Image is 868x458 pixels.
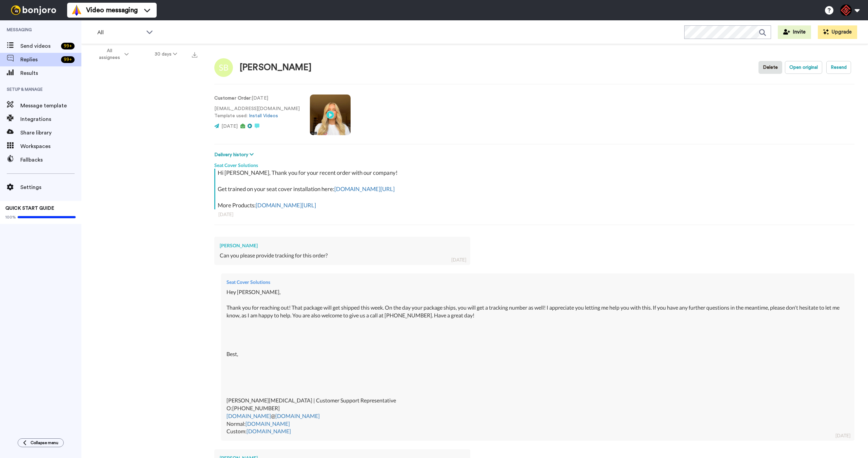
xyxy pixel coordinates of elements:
img: export.svg [192,52,197,58]
div: Seat Cover Solutions [214,159,854,169]
a: [DOMAIN_NAME] [246,428,291,434]
span: Results [20,69,81,77]
p: : [DATE] [214,95,300,102]
span: Share library [20,129,81,137]
a: [DOMAIN_NAME][URL] [334,185,395,192]
div: [PERSON_NAME] [220,242,465,249]
button: Delivery history [214,151,256,159]
span: Integrations [20,115,81,123]
button: Open original [785,61,822,74]
img: Image of Sean Barry [214,58,233,77]
div: [PERSON_NAME] [240,63,312,72]
div: [DATE] [835,432,850,439]
p: [EMAIL_ADDRESS][DOMAIN_NAME] Template used: [214,105,300,120]
span: Collapse menu [31,440,58,445]
div: Hi [PERSON_NAME], Thank you for your recent order with our company! Get trained on your seat cove... [218,169,853,209]
button: Invite [778,25,811,39]
span: Fallbacks [20,156,81,164]
button: Collapse menu [18,438,64,447]
div: Hey [PERSON_NAME], Thank you for reaching out! That package will get shipped this week. On the da... [226,288,849,435]
span: QUICK START GUIDE [5,206,54,211]
button: Delete [758,61,782,74]
img: vm-color.svg [71,5,82,16]
div: [DATE] [218,211,850,218]
button: Export all results that match these filters now. [190,49,199,59]
span: Send videos [20,42,58,50]
a: [DOMAIN_NAME] [245,420,290,427]
span: [DATE] [221,124,238,129]
span: All assignees [96,47,123,61]
span: All [97,28,143,37]
img: bj-logo-header-white.svg [8,5,59,15]
span: Settings [20,183,81,191]
span: Replies [20,56,58,64]
button: 30 days [142,48,190,60]
div: [DATE] [451,256,466,263]
div: Can you please provide tracking for this order? [220,252,465,259]
button: Resend [826,61,851,74]
span: Workspaces [20,142,81,150]
button: All assignees [83,45,142,64]
div: Seat Cover Solutions [226,279,849,286]
div: 99 + [61,43,75,49]
span: Video messaging [86,5,138,15]
a: Install Videos [249,113,278,118]
div: 99 + [61,56,75,63]
span: 100% [5,214,16,220]
button: Upgrade [818,25,857,39]
a: [DOMAIN_NAME][URL] [256,202,316,209]
strong: Customer Order [214,96,251,101]
a: [DOMAIN_NAME] [275,413,320,419]
span: Message template [20,102,81,110]
a: [DOMAIN_NAME] [226,413,271,419]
